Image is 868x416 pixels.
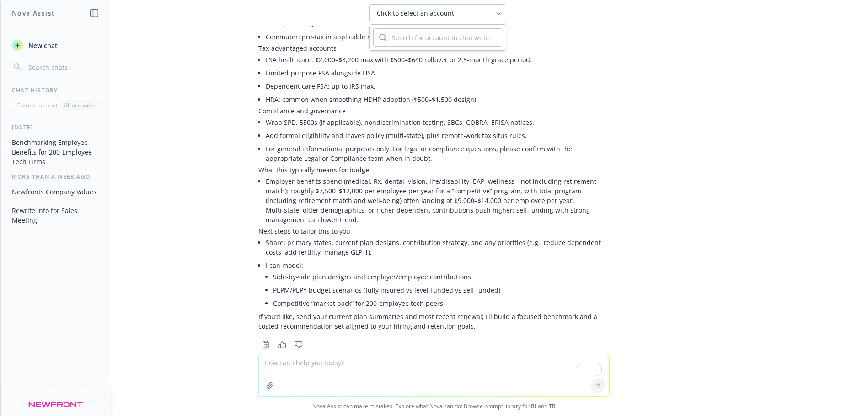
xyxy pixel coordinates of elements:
textarea: To enrich screen reader interactions, please activate Accessibility in Grammarly extension settings [259,354,609,396]
li: HRA: common when smoothing HDHP adoption ($500–$1,500 design). [266,93,610,106]
button: Benchmarking Employee Benefits for 200-Employee Tech Firms [8,135,103,169]
li: Limited‑purpose FSA alongside HSA. [266,66,610,80]
span: Click to select an account [377,9,454,18]
p: All accounts [64,101,95,109]
span: Nova Assist can make mistakes. Explore what Nova can do: Browse prompt library for and [4,397,864,416]
li: Commuter: pre‑tax in applicable metros. [266,30,610,43]
li: Side‑by‑side plan designs and employer/employee contributions [273,270,610,283]
div: More than a week ago [1,173,110,181]
button: Newfronts Company Values [8,184,103,199]
svg: Copy to clipboard [262,341,270,349]
a: TR [549,402,556,410]
li: Add formal eligibility and leaves policy (multi‑state), plus remote‑work tax situs rules. [266,129,610,142]
button: New chat [8,37,103,53]
p: Next steps to tailor this to you [258,226,610,236]
div: Chat History [1,86,110,94]
div: [DATE] [1,123,110,131]
button: Thumbs down [291,338,306,351]
li: FSA healthcare: $2,000–$3,200 max with $500–$640 rollover or 2.5‑month grace period. [266,53,610,66]
li: Competitive “market pack” for 200‑employee tech peers [273,297,610,310]
li: Dependent care FSA: up to IRS max. [266,80,610,93]
li: For general informational purposes only. For legal or compliance questions, please confirm with t... [266,142,610,165]
p: Tax‑advantaged accounts [258,43,610,53]
li: Wrap SPD, 5500s (if applicable), nondiscrimination testing, SBCs, COBRA, ERISA notices. [266,116,610,129]
p: Compliance and governance [258,106,610,116]
input: Search chats [27,61,99,74]
input: Search for account to chat with... [386,29,502,46]
h1: Nova Assist [12,8,55,18]
p: If you’d like, send your current plan summaries and most recent renewal; I’ll build a focused ben... [258,312,610,331]
li: I can model: [266,259,610,312]
button: Click to select an account [369,4,506,22]
svg: Search [379,34,386,41]
p: What this typically means for budget [258,165,610,175]
span: New chat [27,41,58,50]
li: Share: primary states, current plan designs, contribution strategy, and any priorities (e.g., red... [266,236,610,259]
button: Rewrite Info for Sales Meeting [8,203,103,228]
li: PEPM/PEPY budget scenarios (fully insured vs level‑funded vs self‑funded) [273,283,610,297]
a: BI [531,402,536,410]
li: Employer benefits spend (medical, Rx, dental, vision, life/disability, EAP, wellness—not includin... [266,175,610,226]
p: Current account [16,101,58,109]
